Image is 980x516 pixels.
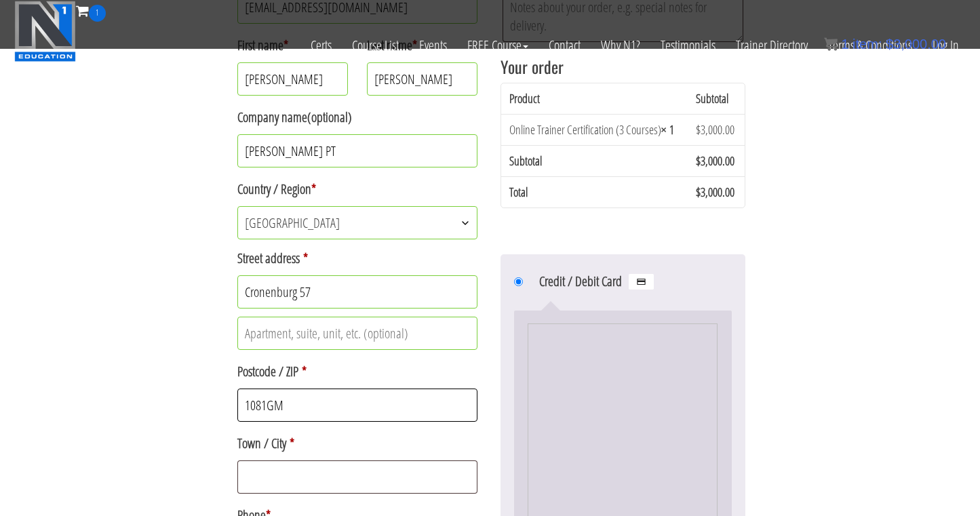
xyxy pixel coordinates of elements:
[457,22,538,69] a: FREE Course
[237,104,478,131] label: Company name
[696,121,701,138] span: $
[726,22,818,69] a: Trainer Directory
[696,184,734,200] bdi: 3,000.00
[501,114,688,145] td: Online Trainer Certification (3 Courses)
[886,37,946,52] bdi: 3,000.00
[922,22,969,69] a: Log In
[852,37,882,52] span: item:
[696,184,701,200] span: $
[14,1,76,62] img: n1-education
[409,22,457,69] a: Events
[342,22,409,69] a: Course List
[76,1,106,20] a: 1
[501,176,688,207] th: Total
[841,37,848,52] span: 1
[696,121,734,138] bdi: 3,000.00
[237,358,478,385] label: Postcode / ZIP
[501,58,745,75] h3: Your order
[237,430,478,457] label: Town / City
[688,83,745,114] th: Subtotal
[237,317,478,350] input: Apartment, suite, unit, etc. (optional)
[307,108,352,126] span: (optional)
[501,83,688,114] th: Product
[237,275,478,309] input: House number and street name
[237,176,478,203] label: Country / Region
[237,206,478,239] span: Country / Region
[661,121,674,138] strong: × 1
[238,207,477,239] span: Netherlands
[886,37,893,52] span: $
[818,22,922,69] a: Terms & Conditions
[591,22,650,69] a: Why N1?
[696,153,734,169] bdi: 3,000.00
[824,37,838,51] img: icon11.png
[538,22,591,69] a: Contact
[650,22,726,69] a: Testimonials
[539,268,654,295] label: Credit / Debit Card
[237,245,478,272] label: Street address
[501,224,745,249] iframe: PayPal Message 1
[629,273,654,290] img: Credit / Debit Card
[89,5,106,22] span: 1
[696,153,701,169] span: $
[300,22,342,69] a: Certs
[501,145,688,176] th: Subtotal
[824,37,946,52] a: 1 item: $3,000.00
